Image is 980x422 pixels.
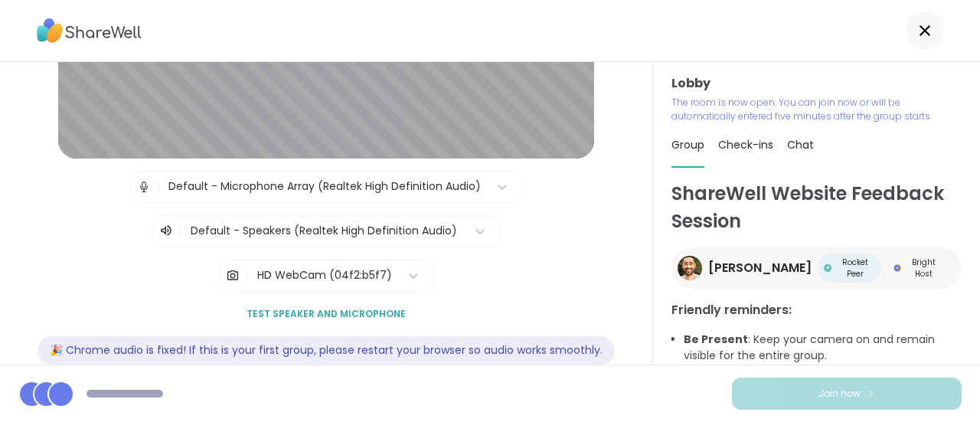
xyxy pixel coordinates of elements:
span: Chat [787,137,814,152]
span: | [246,260,250,291]
h1: ShareWell Website Feedback Session [671,180,962,235]
span: | [157,172,161,202]
a: brett[PERSON_NAME]Rocket PeerRocket PeerBright HostBright Host [671,247,962,289]
img: ShareWell Logo [37,13,142,48]
span: Bright Host [904,257,943,280]
img: Rocket Peer [824,264,831,272]
span: Test speaker and microphone [247,307,406,321]
b: Be Present [684,332,748,347]
li: : Share mindfully, and make space for everyone to share! [684,364,962,396]
button: Test speaker and microphone [240,298,412,330]
img: brett [678,256,702,280]
img: Microphone [137,172,151,202]
div: 🎉 Chrome audio is fixed! If this is your first group, please restart your browser so audio works ... [38,336,615,365]
img: Bright Host [893,264,901,272]
li: : Keep your camera on and remain visible for the entire group. [684,332,962,364]
span: | [179,222,183,240]
span: Group [671,137,704,152]
span: Rocket Peer [835,257,875,280]
div: Default - Microphone Array (Realtek High Definition Audio) [168,178,481,195]
button: Join now [732,378,962,410]
span: Join now [818,387,861,401]
span: [PERSON_NAME] [708,259,812,277]
img: Camera [226,260,240,291]
h3: Lobby [671,74,962,93]
p: The room is now open. You can join now or will be automatically entered five minutes after the gr... [671,96,962,123]
h3: Friendly reminders: [671,301,962,319]
b: Be Respectful [684,364,766,379]
span: Check-ins [718,137,773,152]
img: ShareWell Logomark [867,389,876,397]
div: HD WebCam (04f2:b5f7) [257,267,392,283]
